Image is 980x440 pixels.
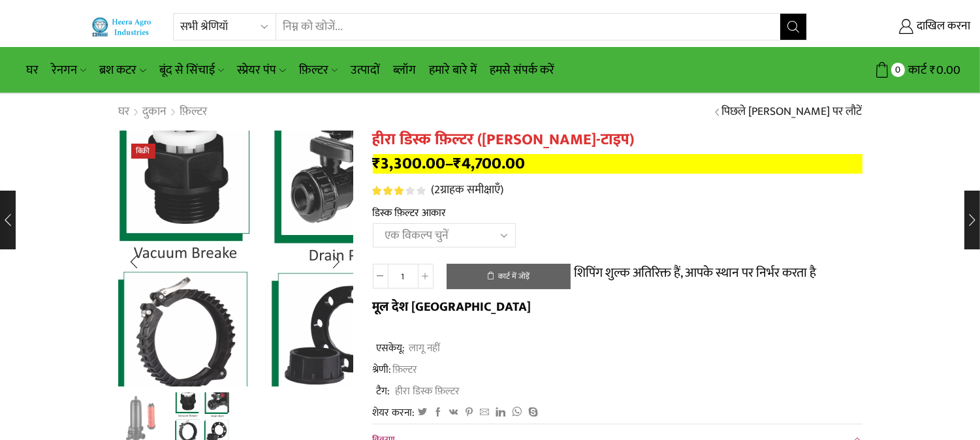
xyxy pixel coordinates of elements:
[20,55,45,86] a: घर
[52,60,77,80] font: रेनगन
[722,102,862,121] font: पिछले [PERSON_NAME] पर लौटें
[375,383,390,400] font: टैग:
[344,55,387,86] a: उत्पादों
[99,60,136,80] font: ब्रश कटर
[392,361,418,378] a: फ़िल्टर
[351,60,380,80] font: उत्पादों
[118,104,131,121] a: घर
[230,55,292,86] a: स्प्रेयर पंप
[483,55,561,86] a: हमसे संपर्क करें
[142,104,168,121] a: दुकान
[237,60,276,80] font: स्प्रेयर पंप
[143,102,167,121] font: दुकान
[276,14,780,40] input: निम्न को खोजें...
[441,180,504,200] font: ग्राहक समीक्षाएँ)
[373,127,635,153] font: हीरा डिस्क फ़िल्टर ([PERSON_NAME]-टाइप)
[780,14,806,40] button: खोज बटन
[119,102,130,121] font: घर
[118,104,208,121] nav: ब्रेडक्रम्ब
[180,104,208,121] a: फ़िल्टर
[393,361,418,378] font: फ़िल्टर
[908,60,926,80] font: कार्ट
[435,180,441,200] font: 2
[936,60,960,80] font: 0.00
[93,55,152,86] a: ब्रश कटर
[373,404,415,421] font: शेयर करना:
[498,270,530,283] font: कार्ट में जोड़ें
[447,264,571,290] button: कार्ट में जोड़ें
[373,150,381,177] font: ₹
[930,60,936,80] font: ₹
[407,339,441,356] font: लागू नहीं
[373,296,531,318] font: मूल देश [GEOGRAPHIC_DATA]
[321,245,353,278] div: अगली स्लाइड
[292,55,344,86] a: फ़िल्टर
[895,62,900,78] font: 0
[136,145,150,157] font: बिक्री
[390,384,460,399] a: हीरा डिस्क फ़िल्टर
[373,361,392,378] font: श्रेणी:
[917,16,970,36] font: दाखिल करना
[373,186,426,195] div: 5 में से 3.00 रेटिंग
[393,60,416,80] font: ब्लॉग
[446,150,454,177] font: –
[454,150,462,177] font: ₹
[45,55,93,86] a: रेनगन
[118,131,353,386] div: 2 / 2
[394,383,460,400] font: हीरा डिस्क फ़िल्टर
[387,55,422,86] a: ब्लॉग
[432,180,435,200] font: (
[159,60,215,80] font: बूंद से सिंचाई
[373,204,447,221] font: डिस्क फ़िल्टर आकार
[722,104,862,121] a: पिछले [PERSON_NAME] पर लौटें
[153,55,230,86] a: बूंद से सिंचाई
[429,60,477,80] font: हमारे बारे में
[388,264,418,289] input: उत्पाद गुणवत्ता
[118,245,151,278] div: पिछली स्लाइड
[299,60,328,80] font: फ़िल्टर
[490,60,554,80] font: हमसे संपर्क करें
[574,262,816,284] font: शिपिंग शुल्क अतिरिक्त हैं, आपके स्थान पर निर्भर करता है
[26,60,39,80] font: घर
[375,339,405,356] font: एसकेयू:
[381,150,446,177] font: 3,300.00
[820,58,960,82] a: 0 कार्ट ₹0.00
[422,55,483,86] a: हमारे बारे में
[180,102,208,121] font: फ़िल्टर
[432,182,504,199] a: (2ग्राहक समीक्षाएँ)
[462,150,526,177] font: 4,700.00
[827,15,970,39] a: दाखिल करना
